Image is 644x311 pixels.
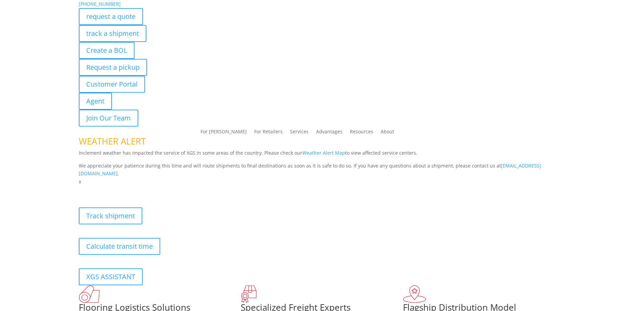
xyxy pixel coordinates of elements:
span: WEATHER ALERT [79,135,146,147]
img: xgs-icon-focused-on-flooring-red [241,285,257,303]
img: xgs-icon-flagship-distribution-model-red [403,285,426,303]
a: Agent [79,93,112,110]
a: Calculate transit time [79,238,160,255]
a: request a quote [79,8,143,25]
a: Weather Alert Map [302,150,345,156]
b: Visibility, transparency, and control for your entire supply chain. [79,187,230,193]
a: [PHONE_NUMBER] [79,1,121,7]
a: track a shipment [79,25,146,42]
a: Create a BOL [79,42,135,59]
a: About [381,129,394,137]
img: xgs-icon-total-supply-chain-intelligence-red [79,285,100,303]
a: Request a pickup [79,59,147,76]
p: We appreciate your patience during this time and will route shipments to final destinations as so... [79,162,566,178]
p: x [79,178,566,186]
a: For [PERSON_NAME] [200,129,247,137]
a: XGS ASSISTANT [79,268,143,285]
a: For Retailers [254,129,283,137]
a: Services [290,129,309,137]
a: Customer Portal [79,76,145,93]
a: Advantages [316,129,342,137]
a: Resources [350,129,373,137]
a: Join Our Team [79,110,138,127]
p: Inclement weather has impacted the service of XGS in some areas of the country. Please check our ... [79,149,566,162]
a: Track shipment [79,207,142,224]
